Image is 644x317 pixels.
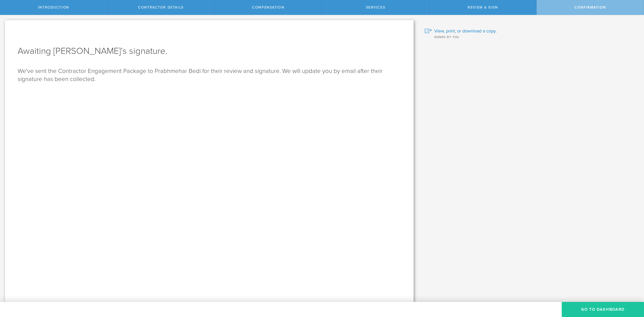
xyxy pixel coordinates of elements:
[562,302,644,317] button: Go To Dashboard
[18,67,401,83] p: We've sent the Contractor Engagement Package to Prabhmehar Bedi for their review and signature. W...
[366,5,385,10] span: Services
[468,5,498,10] span: Review & sign
[425,34,636,39] div: Signed by you
[575,5,606,10] span: Confirmation
[38,5,69,10] span: Introduction
[138,5,184,10] span: Contractor details
[434,28,497,34] span: View, print, or download a copy.
[18,45,401,57] h1: Awaiting [PERSON_NAME]’s signature.
[252,5,284,10] span: Compensation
